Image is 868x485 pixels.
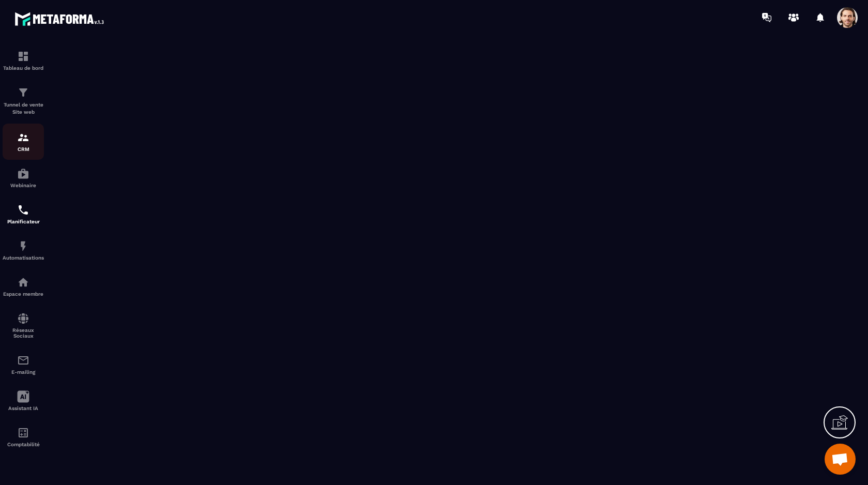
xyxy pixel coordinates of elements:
[3,383,44,419] a: Assistant IA
[3,101,44,116] p: Tunnel de vente Site web
[17,240,29,252] img: automations
[3,369,44,375] p: E-mailing
[3,79,44,124] a: formationformationTunnel de vente Site web
[3,65,44,71] p: Tableau de bord
[17,427,29,439] img: accountant
[3,183,44,188] p: Webinaire
[3,255,44,261] p: Automatisations
[825,444,856,475] div: Mở cuộc trò chuyện
[17,354,29,367] img: email
[3,291,44,297] p: Espace membre
[3,232,44,268] a: automationsautomationsAutomatisations
[17,204,29,216] img: scheduler
[3,442,44,447] p: Comptabilité
[3,405,44,411] p: Assistant IA
[3,419,44,455] a: accountantaccountantComptabilité
[3,196,44,232] a: schedulerschedulerPlanificateur
[3,160,44,196] a: automationsautomationsWebinaire
[17,312,29,325] img: social-network
[3,327,44,339] p: Réseaux Sociaux
[3,42,44,79] a: formationformationTableau de bord
[3,268,44,305] a: automationsautomationsEspace membre
[17,86,29,99] img: formation
[3,219,44,224] p: Planificateur
[3,124,44,160] a: formationformationCRM
[17,168,29,180] img: automations
[17,50,29,63] img: formation
[17,276,29,289] img: automations
[17,131,29,144] img: formation
[3,146,44,152] p: CRM
[3,305,44,346] a: social-networksocial-networkRéseaux Sociaux
[3,346,44,383] a: emailemailE-mailing
[14,9,107,28] img: logo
